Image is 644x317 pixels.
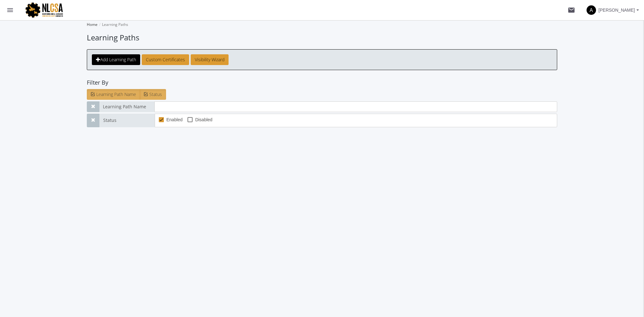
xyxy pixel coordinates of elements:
mat-icon: menu [6,6,14,14]
h1: Learning Paths [87,32,557,43]
span: Enabled [166,116,182,123]
img: logo.png [20,2,77,19]
span: Status [149,91,162,97]
a: Custom Certificates [142,54,189,65]
span: Disabled [195,116,212,123]
li: Learning Paths [98,20,128,29]
span: A [587,5,596,15]
span: Learning Path Name [96,91,136,97]
a: Visibility Wizard [191,54,229,65]
span: Status [99,114,155,127]
span: Add Learning Path [100,57,136,63]
span: [PERSON_NAME] [599,4,635,16]
a: Home [87,22,98,27]
span: Learning Path Name [99,101,154,112]
h4: Filter By [87,80,557,86]
mat-icon: mail [568,6,575,14]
